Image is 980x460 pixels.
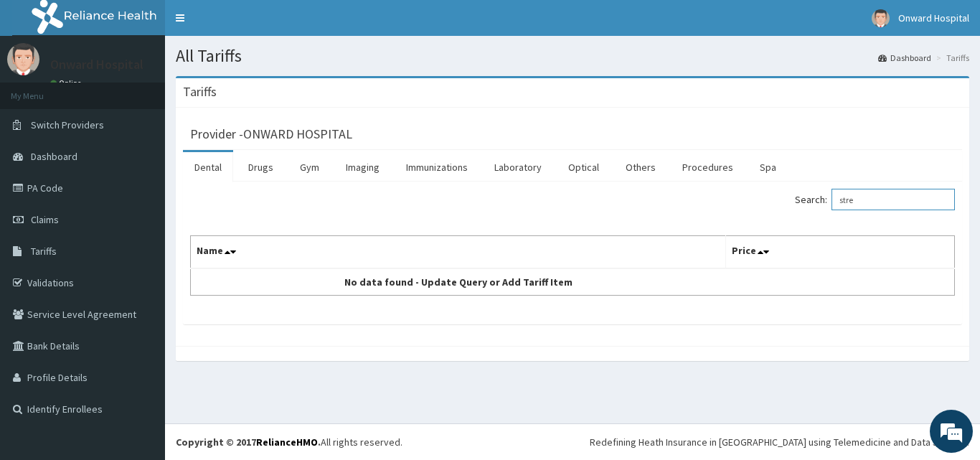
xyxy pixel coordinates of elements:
[725,236,955,269] th: Price
[191,268,726,296] td: No data found - Update Query or Add Tariff Item
[288,152,331,182] a: Gym
[334,152,391,182] a: Imaging
[183,152,233,182] a: Dental
[795,189,955,210] label: Search:
[557,152,611,182] a: Optical
[7,307,273,357] textarea: Type your message and hit 'Enter'
[190,128,352,141] h3: Provider - ONWARD HOSPITAL
[27,72,58,108] img: d_794563401_company_1708531726252_794563401
[83,139,198,283] span: We're online!
[878,52,931,64] a: Dashboard
[748,152,788,182] a: Spa
[671,152,745,182] a: Procedures
[872,9,890,27] img: User Image
[183,85,217,98] h3: Tariffs
[898,11,969,24] span: Onward Hospital
[165,423,980,460] footer: All rights reserved.
[395,152,479,182] a: Immunizations
[7,43,39,75] img: User Image
[614,152,667,182] a: Others
[31,245,57,258] span: Tariffs
[191,236,726,269] th: Name
[235,7,270,42] div: Minimize live chat window
[831,189,955,210] input: Search:
[590,435,969,449] div: Redefining Heath Insurance in [GEOGRAPHIC_DATA] using Telemedicine and Data Science!
[75,80,241,99] div: Chat with us now
[31,150,77,163] span: Dashboard
[50,58,143,71] p: Onward Hospital
[256,436,318,449] a: RelianceHMO
[483,152,553,182] a: Laboratory
[176,436,321,449] strong: Copyright © 2017 .
[176,47,969,65] h1: All Tariffs
[31,213,59,226] span: Claims
[50,78,85,88] a: Online
[933,52,969,64] li: Tariffs
[237,152,285,182] a: Drugs
[31,118,104,131] span: Switch Providers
